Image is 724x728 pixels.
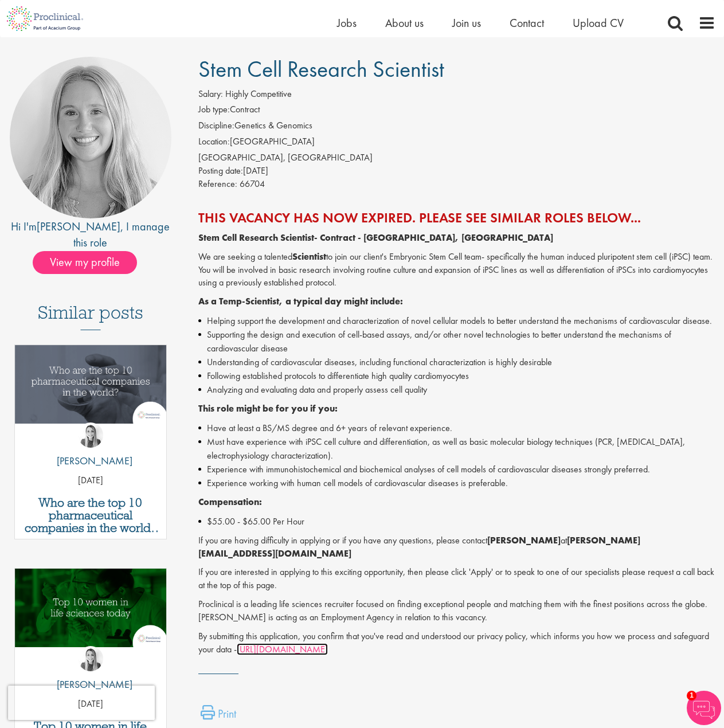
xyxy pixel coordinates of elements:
[21,496,161,534] a: Who are the top 10 pharmaceutical companies in the world? (2025)
[573,15,624,30] a: Upload CV
[198,135,715,151] li: [GEOGRAPHIC_DATA]
[198,630,715,656] p: By submitting this application, you confirm that you've read and understood our privacy policy, w...
[237,643,328,655] a: [URL][DOMAIN_NAME]
[198,328,715,355] li: Supporting the design and execution of cell-based assays, and/or other novel technologies to bett...
[198,232,314,244] strong: Stem Cell Research Scientist
[198,295,403,307] strong: As a Temp-Scientist, a typical day might include:
[9,218,173,251] div: Hi I'm , I manage this role
[48,453,132,468] p: [PERSON_NAME]
[198,135,230,148] label: Location:
[48,677,132,692] p: [PERSON_NAME]
[198,232,715,656] div: Job description
[198,314,715,328] li: Helping support the development and characterization of novel cellular models to better understan...
[198,369,715,383] li: Following established protocols to differentiate high quality cardiomyocytes
[198,88,223,101] label: Salary:
[33,251,137,274] span: View my profile
[15,569,166,670] a: Link to a post
[198,54,444,84] span: Stem Cell Research Scientist
[198,383,715,397] li: Analyzing and evaluating data and properly assess cell quality
[198,598,715,624] p: Proclinical is a leading life sciences recruiter focused on finding exceptional people and matchi...
[198,476,715,490] li: Experience working with human cell models of cardiovascular diseases is preferable.
[240,178,265,190] span: 66704
[198,103,715,119] li: Contract
[10,57,171,218] img: imeage of recruiter Shannon Briggs
[198,355,715,369] li: Understanding of cardiovascular diseases, including functional characterization is highly desirable
[452,15,481,30] a: Join us
[198,165,715,178] div: [DATE]
[198,210,715,225] h2: This vacancy has now expired. Please see similar roles below...
[48,646,132,698] a: Hannah Burke [PERSON_NAME]
[337,15,357,30] a: Jobs
[198,534,640,559] strong: [PERSON_NAME][EMAIL_ADDRESS][DOMAIN_NAME]
[225,88,292,100] span: Highly Competitive
[198,103,230,116] label: Job type:
[198,402,338,414] strong: This role might be for you if you:
[510,15,544,30] a: Contact
[198,251,715,290] p: We are seeking a talented to join our client's Embryonic Stem Cell team- specifically the human i...
[15,474,166,487] p: [DATE]
[198,178,237,191] label: Reference:
[78,422,103,448] img: Hannah Burke
[198,435,715,463] li: Must have experience with iPSC cell culture and differentiation, as well as basic molecular biolo...
[292,251,326,263] strong: Scientist
[15,345,166,424] img: Top 10 pharmaceutical companies in the world 2025
[198,566,715,592] p: If you are interested in applying to this exciting opportunity, then please click 'Apply' or to s...
[78,646,103,671] img: Hannah Burke
[198,119,234,132] label: Discipline:
[33,253,148,268] a: View my profile
[38,303,143,330] h3: Similar posts
[48,422,132,474] a: Hannah Burke [PERSON_NAME]
[8,686,155,720] iframe: reCAPTCHA
[487,534,561,546] strong: [PERSON_NAME]
[201,705,236,728] a: Print
[314,232,553,244] strong: - Contract - [GEOGRAPHIC_DATA], [GEOGRAPHIC_DATA]
[198,463,715,476] li: Experience with immunohistochemical and biochemical analyses of cell models of cardiovascular dis...
[15,345,166,447] a: Link to a post
[198,119,715,135] li: Genetics & Genomics
[198,534,715,561] p: If you are having difficulty in applying or if you have any questions, please contact at
[198,421,715,435] li: Have at least a BS/MS degree and 6+ years of relevant experience.
[687,691,721,725] img: Chatbot
[15,569,166,647] img: Top 10 women in life sciences today
[198,515,715,529] li: $55.00 - $65.00 Per Hour
[198,165,243,177] span: Posting date:
[687,691,696,700] span: 1
[198,151,715,165] div: [GEOGRAPHIC_DATA], [GEOGRAPHIC_DATA]
[37,219,120,234] a: [PERSON_NAME]
[198,496,262,508] strong: Compensation:
[385,15,424,30] a: About us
